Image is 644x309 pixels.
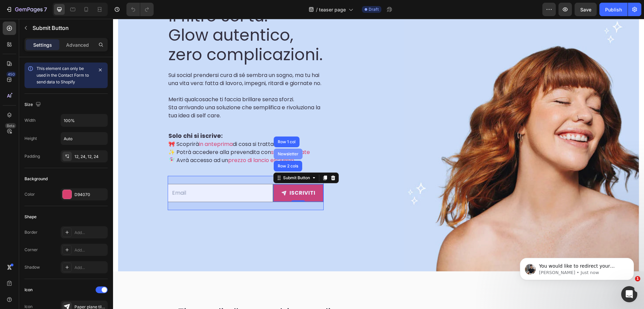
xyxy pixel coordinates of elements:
div: Undo/Redo [126,3,154,16]
div: Corner [24,247,38,253]
div: Submit Button [169,156,198,162]
div: Add... [74,265,106,271]
span: scorte limitate [158,129,197,137]
button: 7 [3,3,50,16]
div: Color [24,191,35,197]
input: Auto [61,114,107,126]
span: teaser page [319,6,346,13]
iframe: Intercom notifications message [510,244,644,291]
p: 🧚🏻‍♀️ Avrà accesso ad un [55,138,210,146]
p: 7 [44,5,47,13]
div: Shape [24,214,37,220]
div: Publish [605,6,622,13]
div: Beta [5,123,16,128]
div: Width [24,117,36,123]
div: Row 1 col [163,121,184,125]
div: Height [24,136,37,142]
div: iscriviti [176,169,202,179]
div: D94070 [74,192,106,198]
span: Sta arrivando una soluzione che semplifica e rivoluziona la tua idea di self care. [55,85,207,101]
p: Settings [33,41,52,48]
button: Save [575,3,597,16]
span: This element can only be used in the Contact Form to send data to Shopify [37,66,89,84]
div: Padding [24,153,40,159]
span: prezzo di lancio esclusivo [115,138,181,145]
iframe: To enrich screen reader interactions, please activate Accessibility in Grammarly extension settings [113,19,644,309]
span: in anteprima [86,121,120,129]
div: Size [24,100,42,109]
span: 1 [635,276,640,281]
div: Icon [24,287,33,293]
div: Row 2 cols [163,145,186,149]
span: che ti faccia brillare senza sforzi. [95,77,181,84]
div: 450 [6,72,16,77]
p: 🎀 Scoprirà di cosa si tratta [55,121,210,129]
div: Add... [74,247,106,253]
p: ✨ Potrà accedere alla prevendita con [55,129,210,138]
input: Auto [61,132,107,145]
p: Advanced [66,41,89,48]
strong: Solo chi si iscrive: [55,113,110,121]
span: / [316,6,318,13]
input: Email [55,165,160,184]
button: Publish [599,3,628,16]
button: iscriviti [160,165,210,183]
p: Submit Button [33,24,105,32]
div: Newsletter [163,133,187,137]
span: Draft [369,6,379,12]
span: Save [580,7,591,12]
div: Border [24,229,38,235]
span: Meriti qualcosa [55,77,95,84]
div: Shadow [24,264,40,270]
div: Background [24,176,48,182]
div: Add... [74,230,106,236]
div: 12, 24, 12, 24 [74,154,106,160]
span: Sui social prendersi cura di sé sembra un sogno, ma tu hai una vita vera: fatta di lavoro, impegn... [55,52,208,68]
iframe: Intercom live chat [621,286,637,302]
